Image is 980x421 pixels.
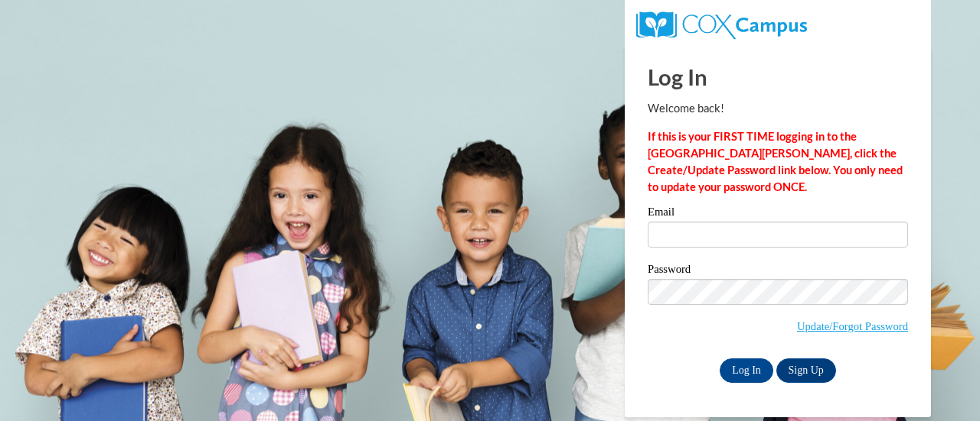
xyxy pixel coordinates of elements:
a: Update/Forgot Password [797,320,908,332]
a: COX Campus [636,18,807,31]
img: COX Campus [636,11,807,39]
label: Password [648,264,908,279]
label: Email [648,206,908,222]
strong: If this is your FIRST TIME logging in to the [GEOGRAPHIC_DATA][PERSON_NAME], click the Create/Upd... [648,130,903,193]
p: Welcome back! [648,100,908,117]
input: Log In [720,358,773,383]
h1: Log In [648,61,908,92]
a: Sign Up [776,358,836,383]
